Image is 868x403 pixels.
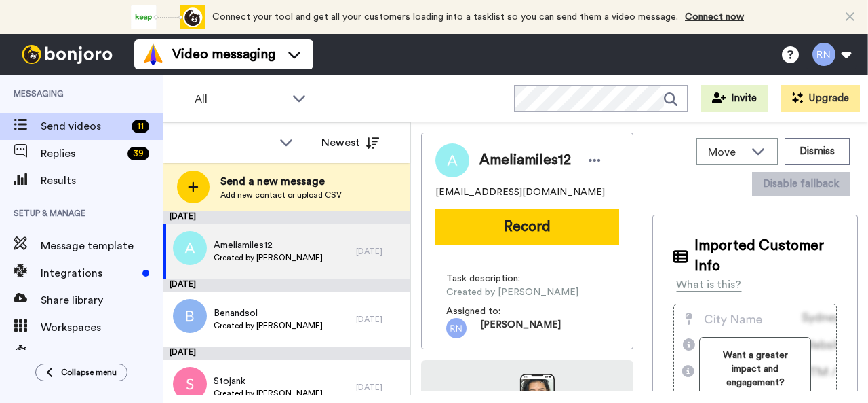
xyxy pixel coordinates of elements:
[446,272,541,285] span: Task description :
[212,12,678,22] span: Connect your tool and get all your customers loading into a tasklist so you can send them a video...
[220,190,342,200] span: Add new contact or upload CSV
[173,299,207,333] img: b.png
[163,211,410,224] div: [DATE]
[785,138,850,165] button: Dismiss
[132,120,149,133] div: 11
[446,318,467,338] img: 88c16ca7-06b9-4087-b0ff-86a721884571.png
[435,186,605,199] span: [EMAIL_ADDRESS][DOMAIN_NAME]
[41,238,163,254] span: Message template
[16,45,118,64] img: bj-logo-header-white.svg
[685,12,744,22] a: Connect now
[311,129,389,156] button: Newest
[781,85,860,112] button: Upgrade
[752,172,850,196] button: Disable fallback
[41,265,137,281] span: Integrations
[214,252,323,263] span: Created by [PERSON_NAME]
[446,304,541,318] span: Assigned to:
[214,320,323,331] span: Created by [PERSON_NAME]
[694,236,837,277] span: Imported Customer Info
[220,173,342,190] span: Send a new message
[41,319,163,336] span: Workspaces
[61,367,117,378] span: Collapse menu
[676,277,741,293] div: What is this?
[214,306,323,320] span: Benandsol
[214,239,323,252] span: Ameliamiles12
[172,45,275,64] span: Video messaging
[35,364,127,381] button: Collapse menu
[41,145,122,162] span: Replies
[701,85,768,112] button: Invite
[711,349,800,389] span: Want a greater impact and engagement?
[173,231,207,265] img: a.png
[435,209,619,245] button: Record
[41,347,163,363] span: Fallbacks
[480,318,561,338] span: [PERSON_NAME]
[41,292,163,309] span: Share library
[195,91,285,107] span: All
[356,382,403,393] div: [DATE]
[127,147,149,160] div: 39
[163,347,410,360] div: [DATE]
[708,144,745,160] span: Move
[131,5,205,29] div: animation
[163,279,410,292] div: [DATE]
[479,150,571,171] span: Ameliamiles12
[41,173,163,189] span: Results
[214,374,323,388] span: Stojank
[356,246,403,257] div: [DATE]
[435,143,469,177] img: Image of Ameliamiles12
[41,118,126,135] span: Send videos
[173,367,207,401] img: s.png
[446,285,578,299] span: Created by [PERSON_NAME]
[356,314,403,325] div: [DATE]
[214,388,323,399] span: Created by [PERSON_NAME]
[142,43,164,65] img: vm-color.svg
